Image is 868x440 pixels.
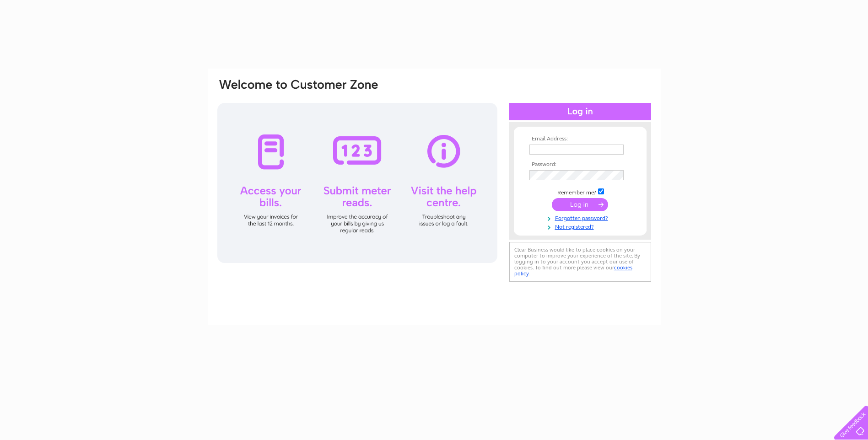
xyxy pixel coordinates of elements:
[529,222,633,231] a: Not registered?
[527,187,633,196] td: Remember me?
[509,242,651,282] div: Clear Business would like to place cookies on your computer to improve your experience of the sit...
[552,198,608,211] input: Submit
[514,264,632,277] a: cookies policy
[529,213,633,222] a: Forgotten password?
[527,161,633,168] th: Password:
[527,136,633,142] th: Email Address:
